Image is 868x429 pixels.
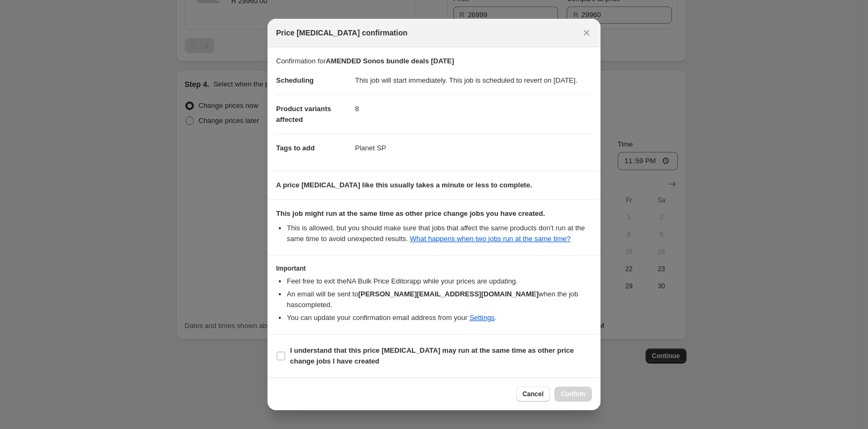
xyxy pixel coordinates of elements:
b: A price [MEDICAL_DATA] like this usually takes a minute or less to complete. [276,181,532,189]
h3: Important [276,264,592,273]
b: I understand that this price [MEDICAL_DATA] may run at the same time as other price change jobs I... [290,346,574,365]
span: Price [MEDICAL_DATA] confirmation [276,27,408,38]
button: Close [579,25,594,40]
dd: Planet SP [355,134,592,162]
span: Product variants affected [276,105,331,123]
button: Cancel [516,387,550,402]
b: This job might run at the same time as other price change jobs you have created. [276,209,545,217]
li: An email will be sent to when the job has completed . [287,289,592,310]
p: Confirmation for [276,56,592,67]
dd: 8 [355,94,592,123]
li: Feel free to exit the NA Bulk Price Editor app while your prices are updating. [287,276,592,287]
span: Cancel [523,390,544,398]
a: What happens when two jobs run at the same time? [410,235,570,243]
dd: This job will start immediately. This job is scheduled to revert on [DATE]. [355,67,592,94]
span: Scheduling [276,76,314,84]
b: AMENDED Sonos bundle deals [DATE] [325,57,454,65]
li: This is allowed, but you should make sure that jobs that affect the same products don ' t run at ... [287,223,592,244]
li: You can update your confirmation email address from your . [287,312,592,323]
span: Tags to add [276,144,315,152]
b: [PERSON_NAME][EMAIL_ADDRESS][DOMAIN_NAME] [358,290,539,298]
a: Settings [469,314,495,322]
